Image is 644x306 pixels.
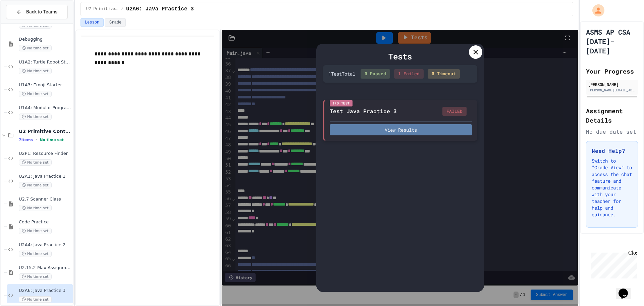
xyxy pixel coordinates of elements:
span: No time set [19,114,52,120]
iframe: chat widget [616,279,637,299]
div: [PERSON_NAME][EMAIL_ADDRESS][PERSON_NAME][DOMAIN_NAME] [588,88,636,93]
span: No time set [40,138,64,142]
h2: Your Progress [586,67,638,76]
span: Back to Teams [26,8,57,15]
button: Back to Teams [6,5,68,19]
button: Lesson [80,18,104,27]
span: U2A4: Java Practice 2 [19,242,72,248]
div: FAILED [442,107,467,116]
span: Code Practice [19,219,72,225]
span: No time set [19,273,52,280]
button: Grade [105,18,126,27]
span: / [121,6,123,12]
span: U2 Primitive Control [86,6,118,12]
h3: Need Help? [592,147,632,155]
span: U2.7 Scanner Class [19,196,72,202]
span: 7 items [19,138,33,142]
span: U2A1: Java Practice 1 [19,174,72,179]
span: • [36,137,37,142]
div: 0 Passed [361,69,390,79]
div: Chat with us now!Close [3,3,46,43]
span: U2.15.2 Max Assignment [19,265,72,271]
span: No time set [19,182,52,188]
span: U1A3: Emoji Starter [19,82,72,88]
div: I/O Test [330,100,353,106]
span: No time set [19,91,52,97]
span: No time set [19,159,52,166]
span: U2P1: Resource Finder [19,151,72,157]
div: [PERSON_NAME] [588,81,636,87]
div: 0 Timeout [428,69,460,79]
div: My Account [585,3,606,18]
p: Switch to "Grade View" to access the chat feature and communicate with your teacher for help and ... [592,158,632,218]
div: 1 Test Total [328,70,355,77]
div: 1 Failed [394,69,424,79]
span: U2 Primitive Control [19,128,72,134]
div: Test Java Practice 3 [330,107,397,115]
div: Tests [323,50,477,62]
button: View Results [330,124,472,135]
h2: Assignment Details [586,106,638,125]
iframe: chat widget [588,250,637,278]
h1: ASMS AP CSA [DATE]-[DATE] [586,27,638,55]
span: No time set [19,68,52,74]
span: No time set [19,296,52,303]
span: U1A4: Modular Programming [19,105,72,111]
span: No time set [19,228,52,234]
span: No time set [19,251,52,257]
div: No due date set [586,128,638,136]
span: No time set [19,45,52,51]
span: U2A6: Java Practice 3 [19,288,72,294]
span: Debugging [19,37,72,42]
span: No time set [19,205,52,211]
span: U2A6: Java Practice 3 [126,5,194,13]
span: U1A2: Turtle Robot Starter [19,59,72,65]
